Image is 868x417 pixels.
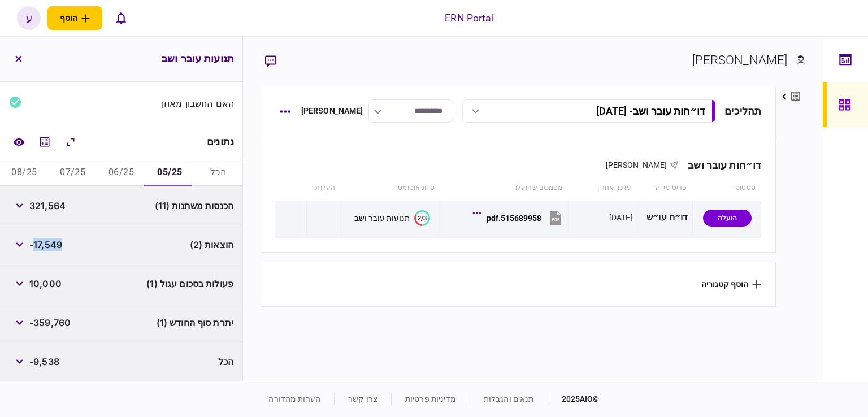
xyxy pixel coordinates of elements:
button: הוסף קטגוריה [701,280,761,289]
div: הועלה [703,210,752,227]
div: [PERSON_NAME] [301,105,363,117]
a: תנאים והגבלות [484,394,534,403]
div: דו״חות עובר ושב [679,159,761,171]
button: 515689958.pdf [475,205,564,231]
span: יתרת סוף החודש (1) [157,316,233,329]
a: מדיניות פרטיות [405,394,456,403]
div: תנועות עובר ושב [354,214,410,223]
h3: תנועות עובר ושב [162,54,234,64]
span: הכנסות משתנות (11) [155,199,233,212]
span: -17,549 [29,238,62,251]
button: פתח רשימת התראות [109,6,133,30]
button: 2/3תנועות עובר ושב [354,210,430,226]
div: [DATE] [609,212,633,223]
span: -9,538 [29,355,59,368]
span: פעולות בסכום עגול (1) [146,277,233,290]
span: הכל [218,355,233,368]
button: 07/25 [49,159,97,186]
th: הערות [307,175,341,201]
a: השוואה למסמך [8,132,29,152]
button: פתח תפריט להוספת לקוח [47,6,102,30]
span: 321,564 [29,199,66,212]
div: דו״ח עו״ש [641,205,688,231]
span: [PERSON_NAME] [606,160,667,170]
div: האם החשבון מאוזן [126,99,235,108]
div: דו״חות עובר ושב - [DATE] [596,105,705,117]
button: ע [17,6,41,30]
button: 06/25 [97,159,146,186]
th: מסמכים שהועלו [440,175,568,201]
th: פריט מידע [637,175,692,201]
div: 515689958.pdf [487,214,541,223]
button: מחשבון [34,132,55,152]
a: הערות מהדורה [268,394,320,403]
div: © 2025 AIO [548,393,600,405]
a: צרו קשר [348,394,377,403]
div: נתונים [207,136,234,147]
button: דו״חות עובר ושב- [DATE] [462,99,715,123]
text: 2/3 [418,214,427,221]
div: [PERSON_NAME] [692,51,788,69]
span: -359,760 [29,316,71,329]
span: הוצאות (2) [190,238,233,251]
button: הכל [194,159,242,186]
button: 05/25 [145,159,194,186]
div: ERN Portal [445,11,493,25]
div: תהליכים [724,103,761,119]
th: סטטוס [692,175,761,201]
th: עדכון אחרון [568,175,637,201]
th: סיווג אוטומטי [341,175,440,201]
span: 10,000 [29,277,62,290]
button: הרחב\כווץ הכל [60,132,81,152]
